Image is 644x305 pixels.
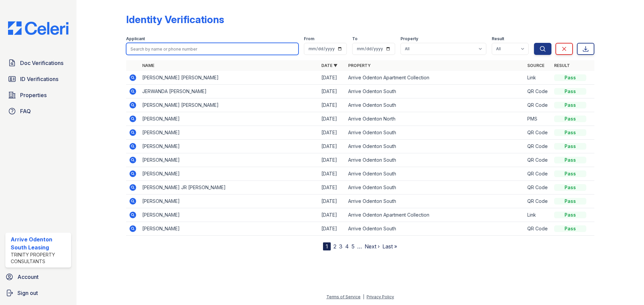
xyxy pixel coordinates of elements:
td: [DATE] [319,98,345,112]
td: Arrive Odenton South [345,140,525,153]
td: Arrive Odenton South [345,85,525,98]
div: Identity Verifications [126,13,224,25]
div: Pass [554,129,586,136]
td: [DATE] [319,208,345,222]
span: FAQ [20,107,31,115]
span: … [357,242,362,250]
td: JERWANDA [PERSON_NAME] [140,85,319,98]
input: Search by name or phone number [126,43,299,55]
a: Date ▼ [321,63,337,68]
td: [PERSON_NAME] [140,195,319,208]
div: Pass [554,88,586,95]
td: Arrive Odenton South [345,222,525,236]
td: QR Code [525,222,551,236]
div: Pass [554,74,586,81]
td: [PERSON_NAME] [PERSON_NAME] [140,98,319,112]
td: [DATE] [319,140,345,153]
span: ID Verifications [20,75,58,83]
td: [DATE] [319,195,345,208]
td: QR Code [525,181,551,195]
a: Properties [5,88,71,102]
td: [PERSON_NAME] [140,167,319,181]
label: Property [400,36,418,42]
div: Pass [554,225,586,232]
a: Privacy Policy [367,294,394,299]
a: Property [348,63,371,68]
a: 4 [345,243,349,250]
td: QR Code [525,167,551,181]
a: ID Verifications [5,72,71,86]
td: Link [525,71,551,85]
td: [DATE] [319,222,345,236]
a: 3 [339,243,342,250]
td: Link [525,208,551,222]
td: [DATE] [319,153,345,167]
td: Arrive Odenton South [345,153,525,167]
td: QR Code [525,98,551,112]
td: Arrive Odenton South [345,195,525,208]
label: To [352,36,358,42]
td: [DATE] [319,167,345,181]
div: | [363,294,364,299]
a: FAQ [5,104,71,118]
div: Pass [554,157,586,163]
a: Account [3,270,74,284]
td: Arrive Odenton Apartment Collection [345,208,525,222]
a: Sign out [3,286,74,300]
a: Terms of Service [326,294,361,299]
a: Result [554,63,570,68]
td: QR Code [525,85,551,98]
td: QR Code [525,140,551,153]
span: Properties [20,91,47,99]
a: Doc Verifications [5,56,71,70]
span: Sign out [17,289,38,297]
td: [DATE] [319,85,345,98]
a: 5 [352,243,355,250]
a: Source [527,63,544,68]
td: [PERSON_NAME] [PERSON_NAME] [140,71,319,85]
td: [DATE] [319,126,345,140]
div: Pass [554,143,586,150]
td: [PERSON_NAME] [140,126,319,140]
td: Arrive Odenton North [345,112,525,126]
td: PMS [525,112,551,126]
a: Last » [382,243,397,250]
div: Pass [554,170,586,177]
div: Pass [554,102,586,108]
div: Pass [554,212,586,218]
label: Applicant [126,36,145,42]
div: 1 [323,242,331,250]
td: [PERSON_NAME] [140,153,319,167]
label: From [304,36,314,42]
td: Arrive Odenton South [345,181,525,195]
td: [PERSON_NAME] [140,112,319,126]
img: CE_Logo_Blue-a8612792a0a2168367f1c8372b55b34899dd931a85d93a1a3d3e32e68fde9ad4.png [3,21,74,35]
td: [DATE] [319,112,345,126]
span: Doc Verifications [20,59,63,67]
td: [DATE] [319,71,345,85]
td: [DATE] [319,181,345,195]
div: Arrive Odenton South Leasing [11,235,68,251]
td: QR Code [525,195,551,208]
a: 2 [333,243,336,250]
td: QR Code [525,153,551,167]
td: [PERSON_NAME] JR [PERSON_NAME] [140,181,319,195]
div: Pass [554,116,586,122]
a: Next › [365,243,380,250]
td: Arrive Odenton South [345,167,525,181]
div: Pass [554,184,586,191]
label: Result [492,36,504,42]
span: Account [17,273,39,281]
a: Name [142,63,154,68]
td: [PERSON_NAME] [140,208,319,222]
td: Arrive Odenton South [345,98,525,112]
div: Trinity Property Consultants [11,251,68,265]
td: [PERSON_NAME] [140,222,319,236]
td: QR Code [525,126,551,140]
td: Arrive Odenton Apartment Collection [345,71,525,85]
div: Pass [554,198,586,205]
td: Arrive Odenton South [345,126,525,140]
td: [PERSON_NAME] [140,140,319,153]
